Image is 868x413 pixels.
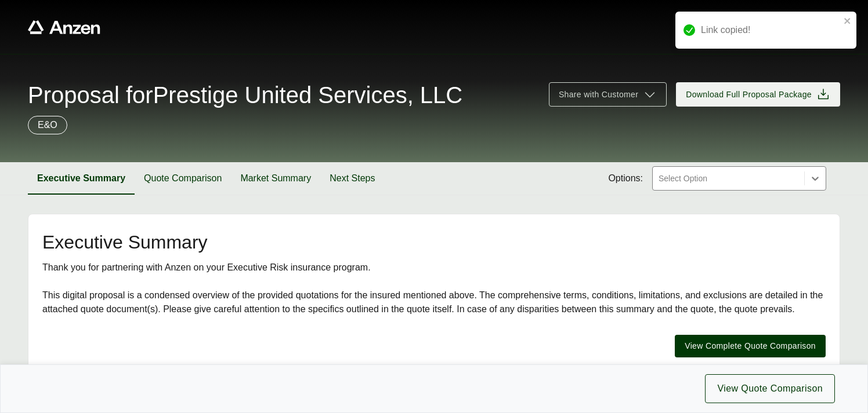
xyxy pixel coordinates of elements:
[844,16,852,25] button: close
[685,340,816,352] span: View Complete Quote Comparison
[717,382,823,396] span: View Quote Comparison
[701,23,840,37] div: Link copied!
[42,233,826,251] h2: Executive Summary
[231,162,320,195] button: Market Summary
[549,82,667,107] button: Share with Customer
[135,162,231,195] button: Quote Comparison
[320,162,384,195] button: Next Steps
[675,335,826,357] button: View Complete Quote Comparison
[608,171,643,185] span: Options:
[686,89,812,101] span: Download Full Proposal Package
[28,83,462,107] span: Proposal for Prestige United Services, LLC
[28,20,100,34] a: Anzen website
[559,89,638,101] span: Share with Customer
[676,82,840,107] button: Download Full Proposal Package
[705,374,835,403] button: View Quote Comparison
[38,118,57,132] p: E&O
[42,261,826,316] div: Thank you for partnering with Anzen on your Executive Risk insurance program. This digital propos...
[28,162,135,195] button: Executive Summary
